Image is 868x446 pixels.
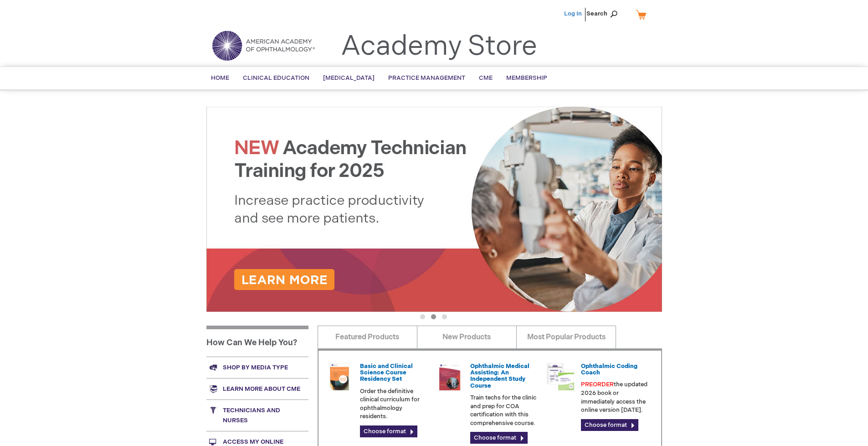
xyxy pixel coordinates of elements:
[206,378,308,399] a: Learn more about CME
[360,387,429,421] p: Order the definitive clinical curriculum for ophthalmology residents.
[581,380,650,414] p: the updated 2026 book or immediately access the online version [DATE].
[581,381,614,388] font: PREORDER
[360,363,413,383] a: Basic and Clinical Science Course Residency Set
[360,425,417,437] a: Choose format
[472,67,499,89] a: CME
[581,363,637,376] a: Ophthalmic Coding Coach
[243,74,309,82] span: Clinical Education
[442,314,447,319] button: 3 of 3
[516,326,616,348] a: Most Popular Products
[206,357,308,378] a: Shop by media type
[341,30,537,63] a: Academy Store
[499,67,554,89] a: Membership
[381,67,472,89] a: Practice Management
[417,326,517,348] a: New Products
[388,74,465,82] span: Practice Management
[431,314,436,319] button: 2 of 3
[420,314,425,319] button: 1 of 3
[506,74,547,82] span: Membership
[206,399,308,431] a: Technicians and nurses
[479,74,493,82] span: CME
[581,419,638,431] a: Choose format
[470,363,529,389] a: Ophthalmic Medical Assisting: An Independent Study Course
[326,363,353,390] img: 02850963u_47.png
[236,67,316,89] a: Clinical Education
[211,74,229,82] span: Home
[436,363,463,390] img: 0219007u_51.png
[547,363,574,390] img: CODNGU.png
[586,5,621,23] span: Search
[206,326,308,357] h1: How Can We Help You?
[564,10,582,17] a: Log In
[316,67,381,89] a: [MEDICAL_DATA]
[470,432,528,444] a: Choose format
[470,394,539,427] p: Train techs for the clinic and prep for COA certification with this comprehensive course.
[323,74,375,82] span: [MEDICAL_DATA]
[318,326,417,348] a: Featured Products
